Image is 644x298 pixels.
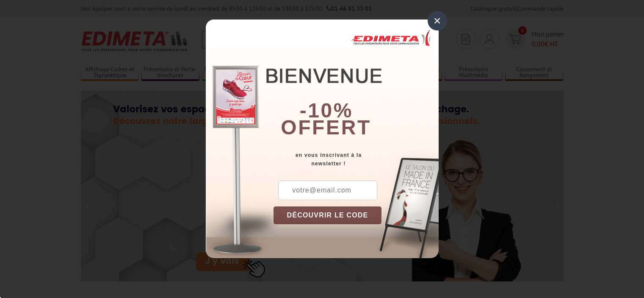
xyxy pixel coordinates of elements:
[274,206,382,224] button: DÉCOUVRIR LE CODE
[300,99,353,122] b: -10%
[281,116,371,139] font: offert
[428,11,447,31] div: ×
[278,181,377,200] input: votre@email.com
[274,151,439,168] div: en vous inscrivant à la newsletter !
